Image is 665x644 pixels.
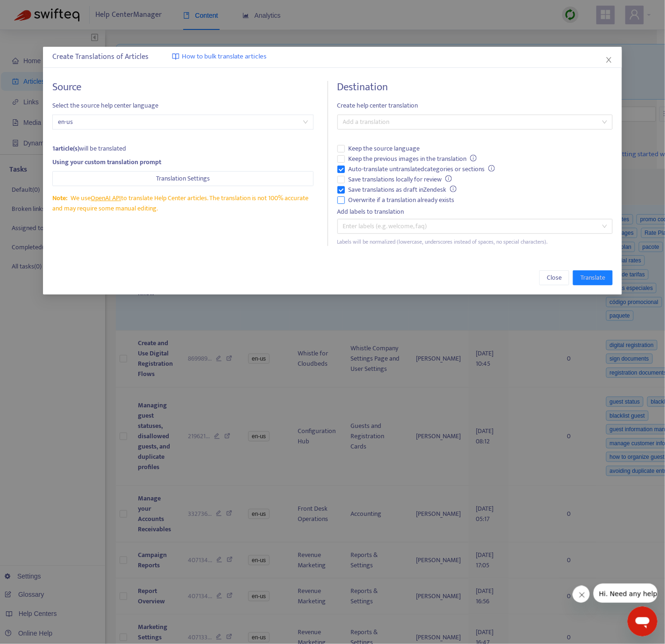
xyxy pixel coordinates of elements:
button: Close [539,270,569,285]
iframe: Close message [572,586,590,603]
span: info-circle [450,186,457,192]
span: Auto-translate untranslated categories or sections [345,164,499,174]
div: Add labels to translation [337,207,613,217]
div: Using your custom translation prompt [52,157,314,167]
h4: Destination [337,81,613,94]
div: will be translated [52,144,314,154]
span: Save translations locally for review [345,174,456,185]
div: Create Translations of Articles [52,51,613,63]
span: Keep the previous images in the translation [345,154,481,164]
span: Keep the source language [345,144,424,154]
span: en-us [58,115,308,129]
iframe: Button to launch messaging window [628,607,658,637]
a: OpenAI API [91,193,121,203]
h4: Source [52,81,314,94]
iframe: Message from company [593,584,658,603]
span: Select the source help center language [52,101,314,111]
img: image-link [172,53,179,60]
span: close [605,56,613,64]
span: Close [547,273,562,283]
span: Note: [52,193,67,203]
button: Translate [573,270,613,285]
span: Overwrite if a translation already exists [345,195,458,205]
span: How to bulk translate articles [182,51,266,62]
div: We use to translate Help Center articles. The translation is not 100% accurate and may require so... [52,193,314,214]
span: info-circle [445,175,452,182]
span: Save translations as draft in Zendesk [345,185,461,195]
div: Labels will be normalized (lowercase, underscores instead of spaces, no special characters). [337,238,613,246]
span: info-circle [470,155,477,161]
a: How to bulk translate articles [172,51,266,62]
span: Create help center translation [337,101,613,111]
button: Close [604,55,614,65]
button: Translation Settings [52,171,314,186]
span: Hi. Need any help? [6,7,67,14]
strong: 1 article(s) [52,143,79,154]
span: info-circle [488,165,495,172]
span: Translation Settings [156,174,210,184]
